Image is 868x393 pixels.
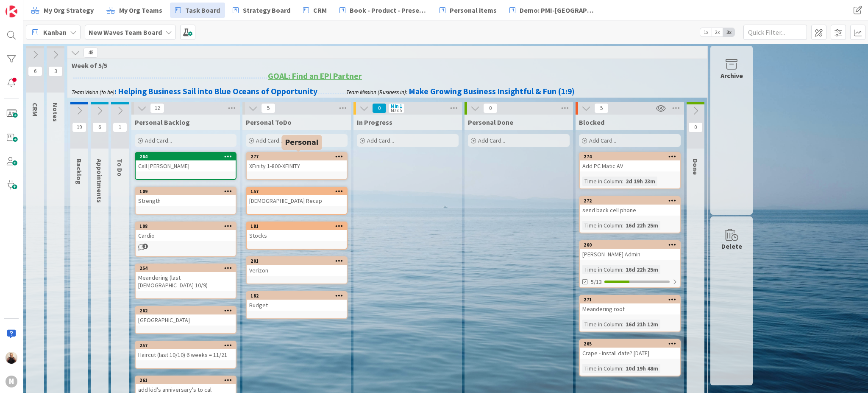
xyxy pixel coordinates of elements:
div: 254Meandering (last [DEMOGRAPHIC_DATA] 10/9) [136,264,236,291]
div: 254 [136,264,236,272]
div: 201 [247,257,347,265]
span: Notes [51,103,60,122]
a: Personal items [434,3,502,18]
div: 2d 19h 23m [623,177,657,186]
div: 257 [139,342,236,348]
input: Quick Filter... [743,25,807,40]
div: 109Strength [136,188,236,206]
div: Meandering (last [DEMOGRAPHIC_DATA] 10/9) [136,272,236,291]
div: 157 [250,188,347,194]
div: 109 [139,188,236,194]
div: Call [PERSON_NAME] [136,160,236,171]
div: [GEOGRAPHIC_DATA] [136,314,236,326]
div: 181 [250,223,347,229]
div: Min 1 [391,104,402,108]
a: Task Board [170,3,225,18]
div: 182 [250,293,347,299]
span: 2x [712,28,723,36]
div: 16d 21h 12m [623,320,660,329]
div: [PERSON_NAME] Admin [580,249,680,260]
span: My Org Teams [119,5,162,15]
div: XFinity 1-800-XFINITY [247,160,347,171]
span: Personal ToDo [246,118,292,126]
span: : [622,320,623,329]
div: 277 [250,154,347,160]
div: Time in Column [582,265,622,274]
div: 271Meandering roof [580,296,680,314]
span: 19 [72,122,86,132]
div: 201Verizon [247,257,347,276]
span: : [622,177,623,186]
span: Add Card... [256,137,283,144]
a: My Org Teams [101,3,167,18]
div: 254 [139,265,236,271]
div: 108 [136,222,236,230]
span: 3 [48,66,63,76]
div: Strength [136,195,236,206]
div: 257 [136,342,236,349]
div: 265 [580,340,680,348]
div: 277XFinity 1-800-XFINITY [247,153,347,171]
span: 5 [261,103,275,113]
u: GOAL: Find an EPI Partner [268,71,362,81]
strong: Make Growing Business Insightful & Fun (1:9) [409,86,575,96]
span: Personal items [450,5,497,15]
span: 0 [688,122,703,132]
span: 0 [372,103,387,113]
div: 108Cardio [136,222,236,241]
div: 265Crape - Install date? [DATE] [580,340,680,359]
span: Book - Product - Presentation [350,5,427,15]
a: Strategy Board [228,3,295,18]
div: 181Stocks [247,222,347,241]
div: Crape - Install date? [DATE] [580,348,680,359]
em: Team Vision (to be) [72,89,114,96]
img: MB [6,352,17,364]
div: 265 [584,341,680,347]
a: CRM [298,3,332,18]
div: 260 [580,241,680,249]
span: My Org Strategy [44,5,94,15]
div: Time in Column [582,364,622,373]
span: 12 [150,103,164,113]
div: Budget [247,300,347,311]
div: 264 [136,153,236,160]
div: Time in Column [582,221,622,230]
div: 274 [584,154,680,160]
div: Archive [721,70,743,81]
div: 261 [139,377,236,383]
span: Strategy Board [243,5,290,15]
a: Book - Product - Presentation [334,3,432,18]
em: Team Mission (Business in): [346,89,407,96]
span: CRM [313,5,327,15]
a: Demo: PMI-[GEOGRAPHIC_DATA] [504,3,602,18]
div: 201 [250,258,347,264]
div: [DEMOGRAPHIC_DATA] Recap [247,195,347,206]
div: 182 [247,292,347,300]
span: 5/13 [591,278,602,286]
div: 16d 22h 25m [623,265,660,274]
a: My Org Strategy [26,3,99,18]
div: 277 [247,153,347,160]
span: ................. [317,86,346,96]
span: : [622,221,623,230]
div: Time in Column [582,320,622,329]
span: Add Card... [145,137,172,144]
div: Time in Column [582,177,622,186]
span: Week of 5/5 [72,61,697,70]
div: 182Budget [247,292,347,311]
span: 0 [483,103,498,113]
b: New Waves Team Board [89,28,162,36]
span: Add Card... [367,137,394,144]
span: 6 [28,66,42,76]
span: 1x [700,28,712,36]
strong: : [114,86,117,96]
div: Max 5 [391,108,402,112]
span: Blocked [579,118,604,126]
div: send back cell phone [580,205,680,216]
div: Add PC Matic AV [580,160,680,171]
div: 262 [136,307,236,314]
div: 260 [584,242,680,248]
div: 262 [139,308,236,314]
span: 3x [723,28,734,36]
img: Visit kanbanzone.com [6,6,17,17]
